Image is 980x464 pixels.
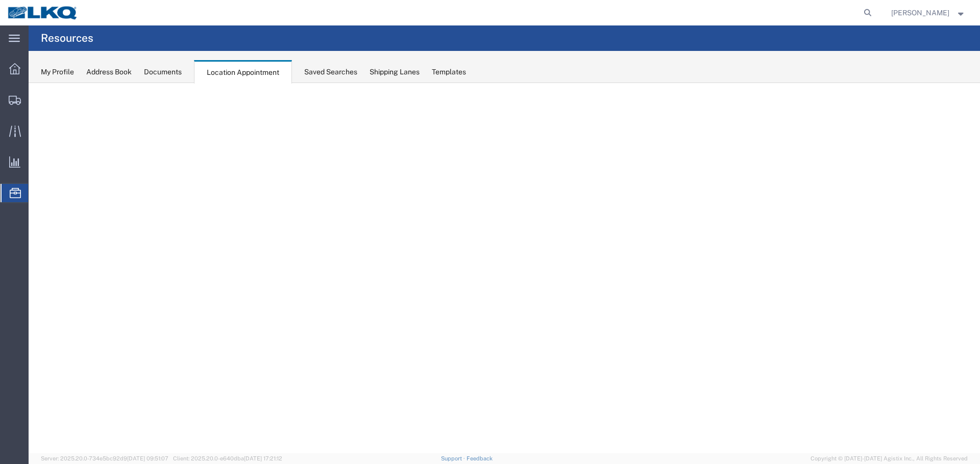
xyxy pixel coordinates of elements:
div: Templates [432,67,466,77]
h4: Resources [41,25,93,51]
div: Documents [144,67,182,77]
span: Server: 2025.20.0-734e5bc92d9 [41,455,168,461]
span: [DATE] 17:21:12 [244,455,282,461]
span: [DATE] 09:51:07 [127,455,168,461]
div: My Profile [41,67,74,77]
a: Feedback [467,455,493,461]
iframe: FS Legacy Container [29,83,980,453]
div: Location Appointment [194,60,292,84]
span: Client: 2025.20.0-e640dba [173,455,282,461]
button: [PERSON_NAME] [891,7,966,19]
span: William Haney [891,7,949,18]
a: Support [441,455,467,461]
div: Address Book [86,67,132,77]
div: Saved Searches [304,67,357,77]
span: Copyright © [DATE]-[DATE] Agistix Inc., All Rights Reserved [811,454,968,463]
div: Shipping Lanes [370,67,420,77]
img: logo [7,5,79,20]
